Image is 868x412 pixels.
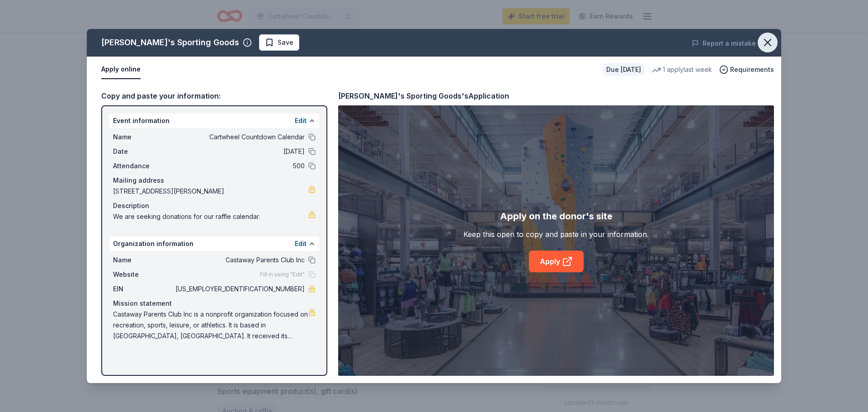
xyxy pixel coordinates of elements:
div: Apply on the donor's site [500,209,613,223]
button: Requirements [719,64,774,75]
span: [DATE] [174,146,305,157]
span: Attendance [113,161,174,171]
div: [PERSON_NAME]'s Sporting Goods [101,35,239,50]
span: [STREET_ADDRESS][PERSON_NAME] [113,186,308,197]
span: Date [113,146,174,157]
span: 500 [174,161,305,171]
span: Name [113,132,174,142]
a: Apply [529,251,584,272]
button: Apply online [101,60,141,79]
div: Due [DATE] [603,63,645,76]
span: Save [278,37,293,48]
span: [US_EMPLOYER_IDENTIFICATION_NUMBER] [174,284,305,294]
span: Website [113,269,174,280]
div: Mailing address [113,175,316,186]
div: Copy and paste your information: [101,90,327,102]
div: Organization information [109,237,319,251]
button: Edit [295,115,307,126]
span: EIN [113,284,174,294]
button: Edit [295,238,307,249]
span: Name [113,255,174,265]
button: Report a mistake [692,38,756,49]
span: Requirements [730,64,774,75]
div: Description [113,200,316,211]
div: Event information [109,114,319,128]
div: Mission statement [113,298,316,309]
span: Castaway Parents Club Inc [174,255,305,265]
span: Fill in using "Edit" [260,271,305,278]
span: We are seeking donations for our raffle calendar. [113,211,308,222]
button: Save [259,34,299,51]
div: Keep this open to copy and paste in your information. [463,229,649,240]
span: Cartwheel Countdown Calendar [174,132,305,142]
div: 1 apply last week [652,64,712,75]
div: [PERSON_NAME]'s Sporting Goods's Application [338,90,509,102]
span: Castaway Parents Club Inc is a nonprofit organization focused on recreation, sports, leisure, or ... [113,309,308,341]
